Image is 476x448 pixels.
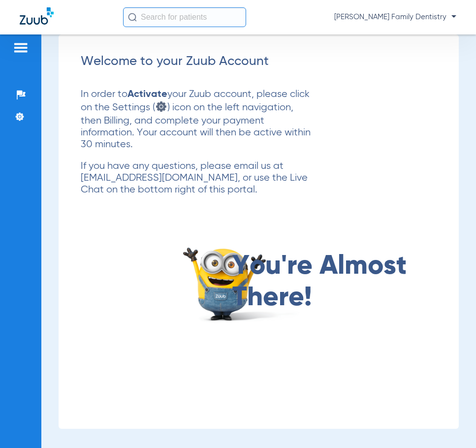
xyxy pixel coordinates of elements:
[20,7,54,25] img: Zuub Logo
[13,42,29,54] img: hamburger-icon
[81,89,312,151] p: In order to your Zuub account, please click on the Settings ( ) icon on the left navigation, then...
[232,251,422,314] span: You're Almost There!
[123,7,246,27] input: Search for patients
[81,55,269,68] span: Welcome to your Zuub Account
[179,240,304,323] img: almost there image
[155,100,167,113] img: settings icon
[81,160,312,196] p: If you have any questions, please email us at [EMAIL_ADDRESS][DOMAIN_NAME], or use the Live Chat ...
[127,90,167,99] strong: Activate
[334,12,456,22] span: [PERSON_NAME] Family Dentistry
[128,13,137,22] img: Search Icon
